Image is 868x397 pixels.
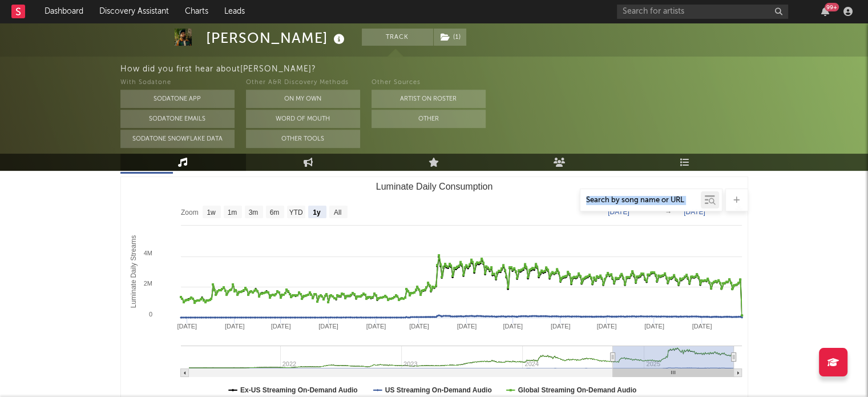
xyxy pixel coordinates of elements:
[143,250,152,256] text: 4M
[684,208,705,216] text: [DATE]
[692,323,712,330] text: [DATE]
[366,323,386,330] text: [DATE]
[318,323,338,330] text: [DATE]
[433,29,467,46] span: ( 1 )
[608,208,629,216] text: [DATE]
[120,110,235,128] button: Sodatone Emails
[376,182,492,191] text: Luminate Daily Consumption
[409,323,429,330] text: [DATE]
[269,208,279,216] text: 6m
[518,386,636,394] text: Global Streaming On-Demand Audio
[246,90,360,108] button: On My Own
[227,208,237,216] text: 1m
[246,110,360,128] button: Word Of Mouth
[372,110,486,128] button: Other
[246,130,360,148] button: Other Tools
[120,130,235,148] button: Sodatone Snowflake Data
[313,208,321,216] text: 1y
[240,386,358,394] text: Ex-US Streaming On-Demand Audio
[224,323,244,330] text: [DATE]
[385,386,491,394] text: US Streaming On-Demand Audio
[550,323,570,330] text: [DATE]
[181,208,199,216] text: Zoom
[248,208,258,216] text: 3m
[825,3,839,11] div: 99 +
[143,280,152,287] text: 2M
[271,323,290,330] text: [DATE]
[333,208,341,216] text: All
[665,208,672,216] text: →
[148,311,152,318] text: 0
[120,90,235,108] button: Sodatone App
[580,196,701,205] input: Search by song name or URL
[617,5,788,19] input: Search for artists
[457,323,477,330] text: [DATE]
[246,76,360,90] div: Other A&R Discovery Methods
[644,323,664,330] text: [DATE]
[130,235,138,308] text: Luminate Daily Streams
[120,76,235,90] div: With Sodatone
[362,29,433,46] button: Track
[821,7,829,16] button: 99+
[372,76,486,90] div: Other Sources
[503,323,523,330] text: [DATE]
[177,323,197,330] text: [DATE]
[207,208,216,216] text: 1w
[289,208,302,216] text: YTD
[372,90,486,108] button: Artist on Roster
[206,29,348,47] div: [PERSON_NAME]
[596,323,616,330] text: [DATE]
[434,29,466,46] button: (1)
